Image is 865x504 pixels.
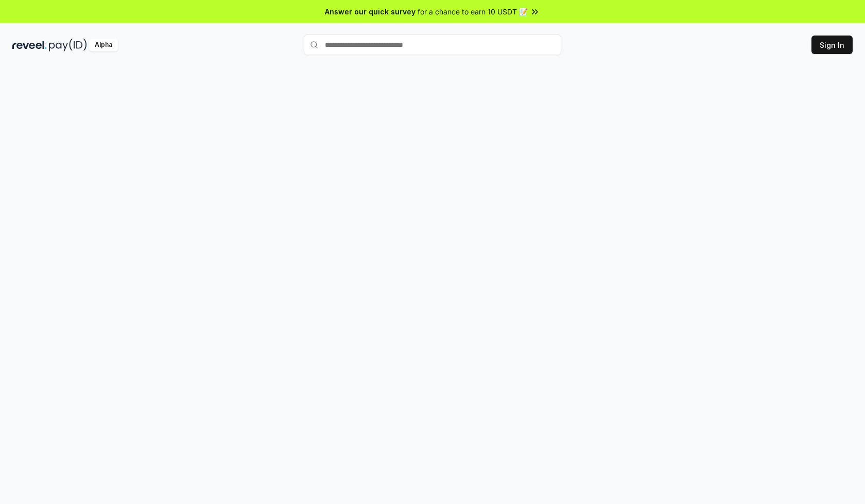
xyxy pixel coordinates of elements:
[12,39,47,51] img: reveel_dark
[89,39,118,51] div: Alpha
[418,6,528,17] span: for a chance to earn 10 USDT 📝
[49,39,87,51] img: pay_id
[325,6,416,17] span: Answer our quick survey
[811,36,853,54] button: Sign In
